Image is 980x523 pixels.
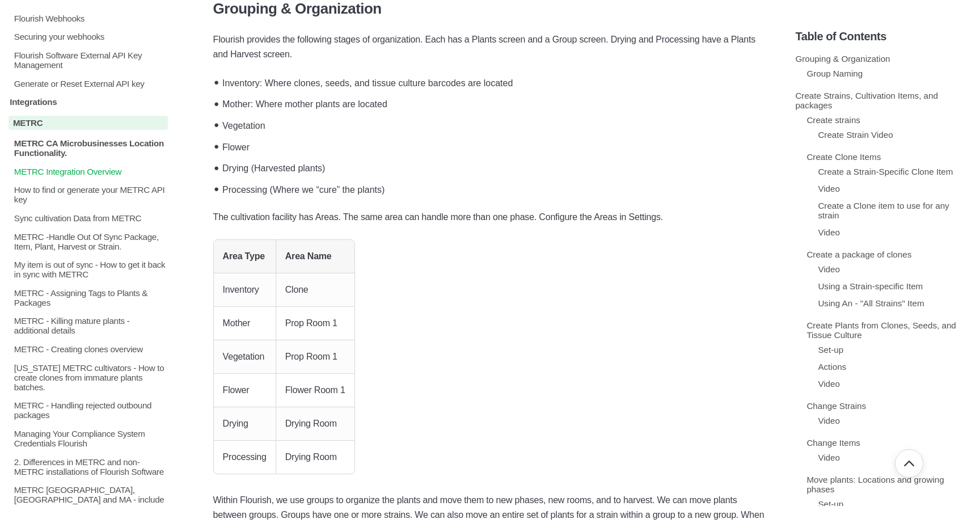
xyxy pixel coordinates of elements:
[285,251,332,261] strong: Area Name
[219,113,767,135] li: Vegetation
[818,281,923,291] a: Using a Strain-specific Item
[806,438,860,448] a: Change Items
[13,316,168,335] p: METRC - Killing mature plants - additional details
[13,362,168,391] p: [US_STATE] METRC cultivators - How to create clones from immature plants batches.
[9,115,168,129] a: METRC
[806,401,866,411] a: Change Strains
[818,453,840,462] a: Video
[223,282,267,297] p: Inventory
[9,316,168,335] a: METRC - Killing mature plants - additional details
[895,449,923,478] button: Go back to top of document
[795,30,971,43] h5: Table of Contents
[13,185,168,204] p: How to find or generate your METRC API key
[9,213,168,222] a: Sync cultivation Data from METRC
[9,166,168,176] a: METRC Integration Overview
[13,260,168,279] p: My item is out of sync - How to get it back in sync with METRC
[9,400,168,420] a: METRC - Handling rejected outbound packages
[9,231,168,251] a: METRC -Handle Out Of Sync Package, Item, Plant, Harvest or Strain.
[9,78,168,88] a: Generate or Reset External API key
[818,499,843,509] a: Set-up
[9,260,168,279] a: My item is out of sync - How to get it back in sync with METRC
[818,227,840,237] a: Video
[9,457,168,476] a: 2. Differences in METRC and non-METRC installations of Flourish Software
[13,231,168,251] p: METRC -Handle Out Of Sync Package, Item, Plant, Harvest or Strain.
[9,344,168,354] a: METRC - Creating clones overview
[223,349,267,364] p: Vegetation
[13,428,168,448] p: Managing Your Compliance System Credentials Flourish
[818,345,843,355] a: Set-up
[13,166,168,176] p: METRC Integration Overview
[795,54,890,64] a: Grouping & Organization
[13,288,168,307] p: METRC - Assigning Tags to Plants & Packages
[9,362,168,391] a: [US_STATE] METRC cultivators - How to create clones from immature plants batches.
[9,288,168,307] a: METRC - Assigning Tags to Plants & Packages
[219,178,767,199] li: Processing (Where we “cure” the plants)
[806,320,956,340] a: Create Plants from Clones, Seeds, and Tissue Culture
[219,71,767,92] li: Inventory: Where clones, seeds, and tissue culture barcodes are located
[223,316,267,331] p: Mother
[9,428,168,448] a: Managing Your Compliance System Credentials Flourish
[223,450,267,465] p: Processing
[806,152,881,162] a: Create Clone Items
[285,450,345,465] p: Drying Room
[806,69,863,78] a: Group Naming
[285,349,345,364] p: Prop Room 1
[795,11,971,506] section: Table of Contents
[13,400,168,420] p: METRC - Handling rejected outbound packages
[223,416,267,431] p: Drying
[285,383,345,398] p: Flower Room 1
[13,50,168,70] p: Flourish Software External API Key Management
[13,344,168,354] p: METRC - Creating clones overview
[219,135,767,157] li: Flower
[219,92,767,114] li: Mother: Where mother plants are located
[818,298,924,308] a: Using An - "All Strains" Item
[9,13,168,23] a: Flourish Webhooks
[9,50,168,70] a: Flourish Software External API Key Management
[9,32,168,41] a: Securing your webhooks
[13,32,168,41] p: Securing your webhooks
[213,210,767,225] p: The cultivation facility has Areas. The same area can handle more than one phase. Configure the A...
[9,97,168,107] a: Integrations
[818,416,840,425] a: Video
[795,91,938,110] a: Create Strains, Cultivation Items, and packages
[285,282,345,297] p: Clone
[223,383,267,398] p: Flower
[9,138,168,158] a: METRC CA Microbusinesses Location Functionality.
[223,251,265,261] strong: Area Type
[213,32,767,62] p: Flourish provides the following stages of organization. Each has a Plants screen and a Group scre...
[806,475,944,494] a: Move plants: Locations and growing phases
[13,78,168,88] p: Generate or Reset External API key
[818,264,840,274] a: Video
[806,115,860,125] a: Create strains
[818,184,840,193] a: Video
[818,362,846,372] a: Actions
[13,13,168,23] p: Flourish Webhooks
[818,379,840,389] a: Video
[806,250,911,259] a: Create a package of clones
[13,457,168,476] p: 2. Differences in METRC and non-METRC installations of Flourish Software
[818,167,953,176] a: Create a Strain-Specific Clone Item
[285,416,345,431] p: Drying Room
[285,316,345,331] p: Prop Room 1
[219,156,767,178] li: Drying (Harvested plants)
[9,185,168,204] a: How to find or generate your METRC API key
[13,138,168,158] p: METRC CA Microbusinesses Location Functionality.
[818,130,893,140] a: Create Strain Video
[13,213,168,222] p: Sync cultivation Data from METRC
[818,201,949,220] a: Create a Clone item to use for any strain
